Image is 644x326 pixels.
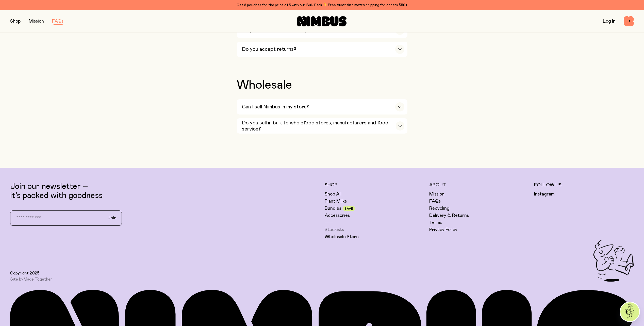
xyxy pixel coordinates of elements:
button: 0 [624,16,634,26]
button: Join [104,213,121,223]
a: Mission [429,191,444,197]
h3: Can I sell Nimbus in my store? [242,104,309,110]
a: Delivery & Returns [429,213,469,219]
a: FAQs [429,198,441,204]
h5: About [429,182,529,188]
span: Copyright 2025 [10,271,40,276]
span: Save [345,207,353,210]
h2: Wholesale [237,79,407,91]
a: Plant Milks [325,198,347,204]
h5: Shop [325,182,424,188]
a: Made Together [23,277,52,281]
a: Recycling [429,205,450,211]
p: Join our newsletter – it’s packed with goodness [10,182,320,200]
a: Wholesale Store [325,234,359,240]
span: Join [108,215,117,221]
button: Do you sell in bulk to wholefood stores, manufacturers and food service? [237,118,407,134]
h5: Follow Us [534,182,634,188]
div: Get 6 pouches for the price of 5 with our Bulk Pack ✨ Free Australian metro shipping for orders $59+ [10,2,634,8]
img: agent [620,302,639,321]
a: Bundles [325,205,341,211]
button: Do you accept returns? [237,42,407,57]
a: Log In [603,19,616,24]
a: FAQs [52,19,63,24]
button: Can I sell Nimbus in my store? [237,99,407,115]
span: Site by [10,277,52,282]
h3: Do you accept returns? [242,46,296,52]
a: Stockists [325,227,344,233]
h3: Do you sell in bulk to wholefood stores, manufacturers and food service? [242,120,396,132]
a: Accessories [325,213,350,219]
a: Terms [429,220,442,226]
a: Instagram [534,191,555,197]
a: Mission [29,19,44,24]
a: Privacy Policy [429,227,457,233]
a: Shop All [325,191,341,197]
